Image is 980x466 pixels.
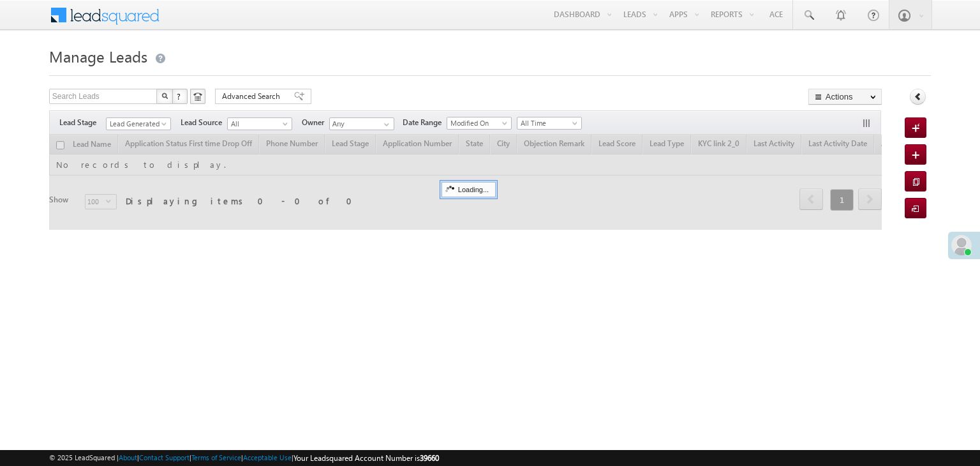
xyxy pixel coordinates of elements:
img: Search [161,93,168,99]
span: Lead Generated [107,118,167,130]
span: Owner [302,117,329,128]
span: Advanced Search [222,91,284,102]
a: Show All Items [377,118,393,131]
span: Lead Stage [59,117,106,128]
span: Manage Leads [49,46,147,66]
a: Lead Generated [106,117,171,130]
button: Actions [808,89,882,105]
span: Your Leadsquared Account Number is [293,453,439,463]
a: Terms of Service [191,453,241,462]
span: Modified On [447,117,508,129]
a: All Time [517,117,582,130]
a: Acceptable Use [243,453,292,462]
button: ? [172,89,188,104]
a: Contact Support [139,453,189,462]
a: About [119,453,137,462]
span: Lead Source [181,117,227,128]
span: © 2025 LeadSquared | | | | | [49,452,439,464]
input: Type to Search [329,117,394,130]
span: All Time [517,117,578,129]
span: Date Range [403,117,447,128]
span: ? [177,91,182,101]
a: Modified On [447,117,512,130]
span: 39660 [420,453,439,463]
span: All [228,118,288,130]
div: Loading... [442,182,496,197]
a: All [227,117,292,130]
